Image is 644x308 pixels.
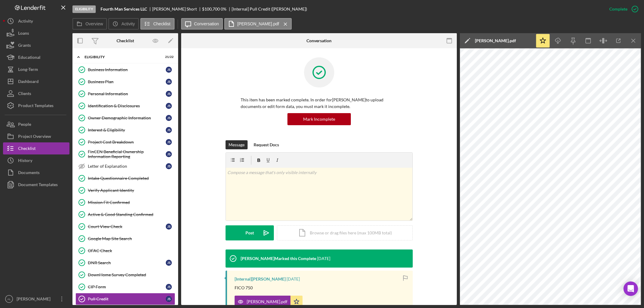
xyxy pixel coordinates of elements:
button: Loans [3,27,69,39]
a: DNR SearchJS [75,257,175,269]
div: Intake Questionnaire Completed [88,176,175,181]
time: 2025-09-12 20:57 [287,277,300,281]
a: Personal InformationJS [75,88,175,100]
button: Conversation [181,18,223,30]
div: Interest & Eligibility [88,128,166,132]
div: J S [166,260,172,266]
div: Active & Good Standing Confirmed [88,212,175,217]
a: Business InformationJS [75,64,175,76]
button: Long-Term [3,63,69,75]
text: AL [7,297,11,301]
a: People [3,118,69,130]
div: Long-Term [18,63,38,77]
div: J S [166,163,172,169]
div: J S [166,79,172,85]
button: Checklist [140,18,175,30]
div: J S [166,296,172,302]
div: Message [229,140,245,149]
button: Dashboard [3,75,69,87]
div: [PERSON_NAME] Marked this Complete [241,256,316,261]
div: J S [166,224,172,230]
a: OFAC Check [75,245,175,257]
div: Mission Fit Confirmed [88,200,175,205]
a: Letter of ExplanationJS [75,160,175,172]
div: CIP Form [88,284,166,289]
div: Business Plan [88,79,166,84]
button: [PERSON_NAME].pdf [235,296,303,308]
div: J S [166,151,172,157]
div: Clients [18,87,31,101]
label: Checklist [153,21,171,26]
div: Activity [18,15,33,29]
div: Owner Demographic Information [88,116,166,120]
div: Identification & Disclosures [88,103,166,108]
div: [Internal] Pull Credit ([PERSON_NAME]) [232,7,307,11]
div: Business Information [88,67,166,72]
a: Clients [3,87,69,100]
div: Post [245,225,254,240]
button: Request Docs [251,140,282,149]
button: Activity [108,18,139,30]
a: Intake Questionnaire Completed [75,172,175,184]
time: 2025-09-12 20:57 [317,256,330,261]
div: History [18,154,32,168]
a: CIP FormJS [75,281,175,293]
a: Active & Good Standing Confirmed [75,208,175,221]
div: Checklist [117,38,134,43]
button: AL[PERSON_NAME] [3,293,69,305]
div: Personal Information [88,91,166,96]
span: $100,700 [202,6,220,11]
a: Educational [3,51,69,63]
button: [PERSON_NAME].pdf [224,18,292,30]
div: J S [166,284,172,290]
button: Message [226,140,248,149]
div: [PERSON_NAME] [15,293,54,306]
div: Grants [18,39,31,53]
div: OFAC Check [88,248,175,253]
div: J S [166,103,172,109]
div: DownHome Survey Completed [88,272,175,277]
button: Documents [3,167,69,179]
div: Checklist [18,142,36,156]
div: Eligibility [72,5,96,13]
a: Business PlanJS [75,76,175,88]
div: DNR Search [88,260,166,265]
button: Project Overview [3,130,69,142]
div: [Internal] [PERSON_NAME] [235,277,286,281]
div: Project Overview [18,130,51,144]
div: [PERSON_NAME] Short [152,7,202,11]
div: 21 / 22 [163,55,174,59]
button: Activity [3,15,69,27]
div: Google Map Site Search [88,236,175,241]
div: Project Cost Breakdown [88,140,166,144]
label: Conversation [194,21,219,26]
a: Verify Applicant Identity [75,184,175,196]
button: Mark Incomplete [287,113,351,125]
a: Google Map Site Search [75,233,175,245]
p: FICO 750 [235,284,253,291]
div: Pull Credit [88,297,166,301]
button: Post [226,225,274,240]
p: This item has been marked complete. In order for [PERSON_NAME] to upload documents or edit form d... [241,97,398,110]
div: Mark Incomplete [303,113,335,125]
div: Dashboard [18,75,39,89]
a: Product Templates [3,100,69,112]
div: J S [166,91,172,97]
div: 0 % [221,7,226,11]
div: Open Intercom Messenger [623,281,638,296]
a: Checklist [3,142,69,154]
div: Verify Applicant Identity [88,188,175,193]
a: Interest & EligibilityJS [75,124,175,136]
label: Activity [121,21,135,26]
label: Overview [85,21,103,26]
div: Loans [18,27,29,41]
a: Mission Fit Confirmed [75,196,175,208]
div: [PERSON_NAME].pdf [247,299,287,304]
div: Letter of Explanation [88,164,166,169]
a: Pull CreditJS [75,293,175,305]
div: Documents [18,167,40,180]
